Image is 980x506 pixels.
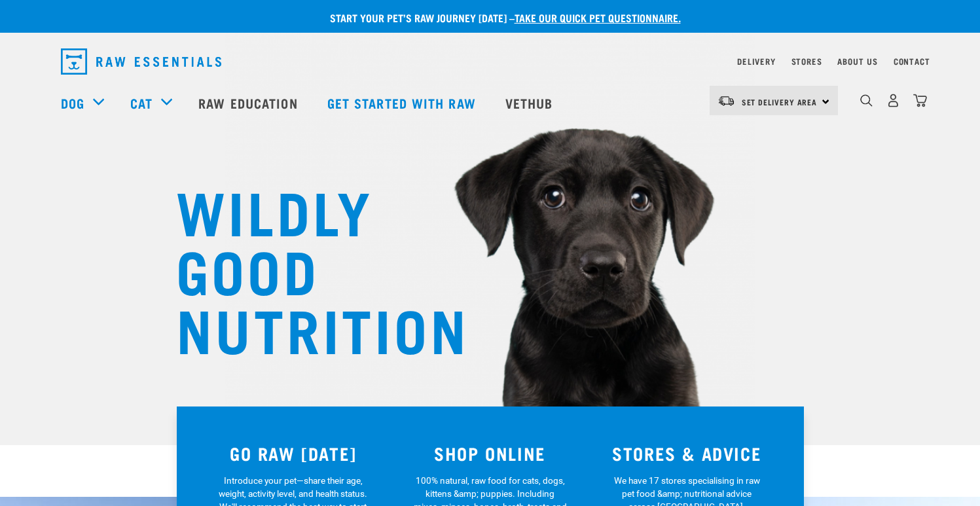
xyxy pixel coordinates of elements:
[515,14,681,20] a: take our quick pet questionnaire.
[737,59,775,63] a: Delivery
[717,95,735,107] img: van-moving.png
[314,77,492,129] a: Get started with Raw
[130,93,153,113] a: Cat
[837,59,877,63] a: About Us
[61,48,221,75] img: Raw Essentials Logo
[860,94,873,107] img: home-icon-1@2x.png
[399,443,581,463] h3: SHOP ONLINE
[185,77,314,129] a: Raw Education
[913,94,927,107] img: home-icon@2x.png
[791,59,822,63] a: Stores
[894,59,930,63] a: Contact
[61,93,84,113] a: Dog
[886,94,900,107] img: user.png
[203,443,384,463] h3: GO RAW [DATE]
[176,180,438,357] h1: WILDLY GOOD NUTRITION
[50,43,930,80] nav: dropdown navigation
[742,99,818,104] span: Set Delivery Area
[492,77,570,129] a: Vethub
[596,443,778,463] h3: STORES & ADVICE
